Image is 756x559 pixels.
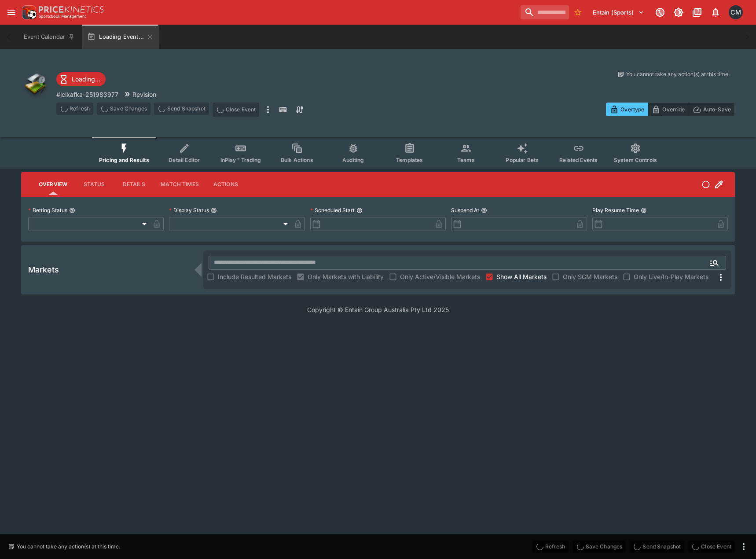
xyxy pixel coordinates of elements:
span: Show All Markets [496,272,547,281]
div: Event type filters [92,137,664,169]
button: Suspend At [481,207,487,213]
button: Toggle light/dark mode [671,4,686,20]
span: Teams [457,157,475,163]
span: Bulk Actions [281,157,313,163]
img: PriceKinetics Logo [19,4,37,21]
span: Include Resulted Markets [218,272,291,281]
span: Auditing [342,157,364,163]
span: Only Live/In-Play Markets [634,272,708,281]
button: Overtype [606,103,648,116]
img: PriceKinetics [39,6,104,13]
button: Loading Event... [82,25,159,49]
span: Pricing and Results [99,157,149,163]
p: Revision [132,90,156,99]
button: Display Status [211,207,217,213]
button: Betting Status [69,207,75,213]
span: Only Active/Visible Markets [400,272,480,281]
span: Only Markets with Liability [308,272,384,281]
button: Details [114,174,154,195]
button: Cameron Matheson [726,3,745,22]
p: Display Status [169,206,209,214]
button: Status [74,174,114,195]
button: Documentation [689,4,705,20]
button: Match Times [154,174,206,195]
p: Override [662,105,685,114]
button: open drawer [4,4,19,20]
p: Betting Status [28,206,67,214]
span: Templates [396,157,423,163]
button: more [263,103,273,117]
p: Loading... [72,74,100,84]
img: other.png [21,70,49,99]
button: Connected to PK [652,4,668,20]
button: Auto-Save [689,103,735,116]
p: Play Resume Time [592,206,639,214]
div: Start From [606,103,735,116]
p: You cannot take any action(s) at this time. [17,543,120,551]
svg: More [716,272,726,283]
button: Scheduled Start [356,207,363,213]
span: InPlay™ Trading [220,157,261,163]
span: System Controls [614,157,657,163]
p: Auto-Save [703,105,731,114]
button: Overview [32,174,74,195]
img: Sportsbook Management [39,15,86,18]
span: Popular Bets [506,157,539,163]
p: Overtype [620,105,644,114]
button: Select Tenant [587,5,650,19]
h5: Markets [28,265,59,275]
button: Event Calendar [18,25,80,49]
button: Notifications [708,4,723,20]
p: Suspend At [451,206,479,214]
input: search [521,5,569,19]
button: Play Resume Time [641,207,647,213]
div: Cameron Matheson [729,5,743,19]
button: Override [648,103,689,116]
span: Only SGM Markets [563,272,617,281]
span: Related Events [559,157,598,163]
p: Copy To Clipboard [56,90,118,99]
button: Actions [206,174,246,195]
button: No Bookmarks [571,5,585,19]
p: Scheduled Start [310,206,355,214]
button: more [738,541,749,552]
span: Detail Editor [169,157,200,163]
button: Open [706,255,722,271]
p: You cannot take any action(s) at this time. [626,70,730,78]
